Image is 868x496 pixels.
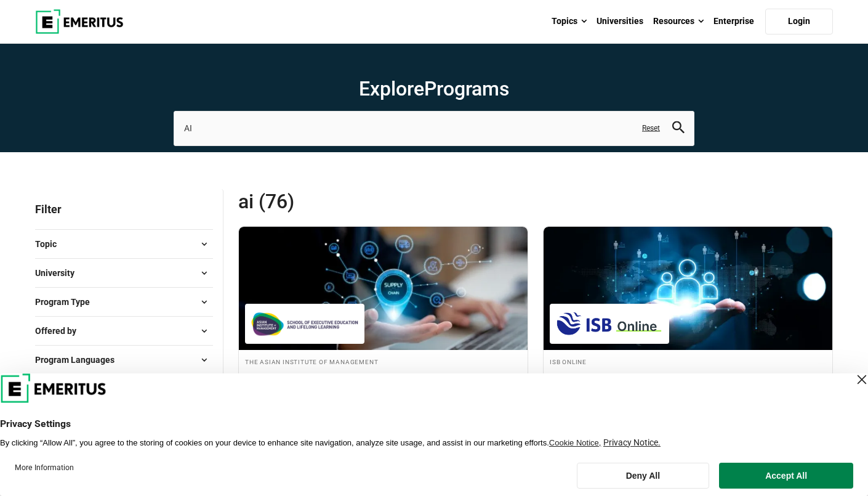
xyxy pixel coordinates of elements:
[550,372,826,388] h4: Transforming HR with Analytics and AI
[35,189,213,229] p: Filter
[556,310,663,338] img: ISB Online
[35,353,124,367] span: Program Languages
[672,121,685,136] button: search
[544,227,832,449] a: Leadership Course by ISB Online - September 30, 2025 ISB Online ISB Online Transforming HR with A...
[35,295,100,309] span: Program Type
[672,124,685,136] a: search
[424,77,509,100] span: Programs
[35,235,213,253] button: Topic
[174,111,694,145] input: search-page
[239,227,528,350] img: Executive Certificate in Supply Chain & Operations with AI | Online Supply Chain and Operations C...
[238,189,536,214] span: AI (76)
[174,76,694,101] h1: Explore
[245,372,521,403] h4: Executive Certificate in Supply Chain & Operations with AI
[35,237,66,251] span: Topic
[239,227,528,443] a: Supply Chain and Operations Course by The Asian Institute of Management - November 7, 2025 The As...
[544,227,832,350] img: Transforming HR with Analytics and AI | Online Leadership Course
[35,351,213,369] button: Program Languages
[35,322,213,340] button: Offered by
[35,266,84,280] span: University
[765,9,833,35] a: Login
[35,264,213,282] button: University
[642,123,660,134] a: Reset search
[251,310,358,338] img: The Asian Institute of Management
[35,293,213,311] button: Program Type
[35,324,86,338] span: Offered by
[245,356,521,367] h4: The Asian Institute of Management
[550,356,826,367] h4: ISB Online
